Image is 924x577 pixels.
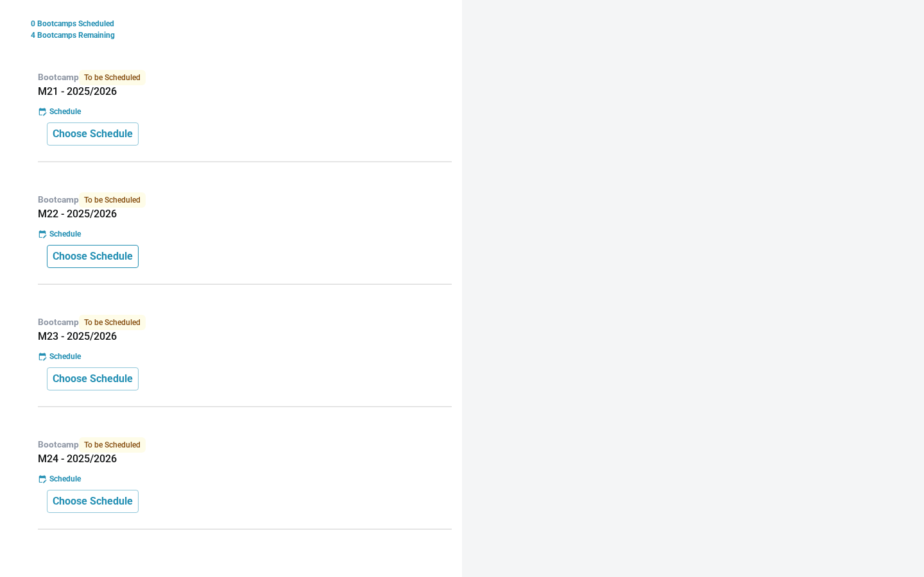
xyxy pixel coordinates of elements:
h5: M22 - 2025/2026 [38,208,452,221]
span: To be Scheduled [79,192,146,208]
p: Choose Schedule [53,249,133,264]
p: Choose Schedule [53,126,133,142]
p: Schedule [49,473,81,485]
p: Bootcamp [38,70,452,85]
button: Choose Schedule [47,490,139,513]
p: Schedule [49,351,81,362]
span: To be Scheduled [79,437,146,453]
p: Choose Schedule [53,494,133,509]
p: 4 Bootcamps Remaining [31,29,452,41]
h5: M24 - 2025/2026 [38,453,452,465]
button: Choose Schedule [47,367,139,390]
p: Schedule [49,106,81,117]
button: Choose Schedule [47,245,139,268]
span: To be Scheduled [79,70,146,85]
p: Choose Schedule [53,371,133,387]
p: Bootcamp [38,437,452,453]
p: Schedule [49,228,81,240]
h5: M23 - 2025/2026 [38,330,452,343]
h5: M21 - 2025/2026 [38,85,452,98]
span: To be Scheduled [79,315,146,330]
p: Bootcamp [38,315,452,330]
p: Bootcamp [38,192,452,208]
p: 0 Bootcamps Scheduled [31,18,452,29]
button: Choose Schedule [47,122,139,146]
